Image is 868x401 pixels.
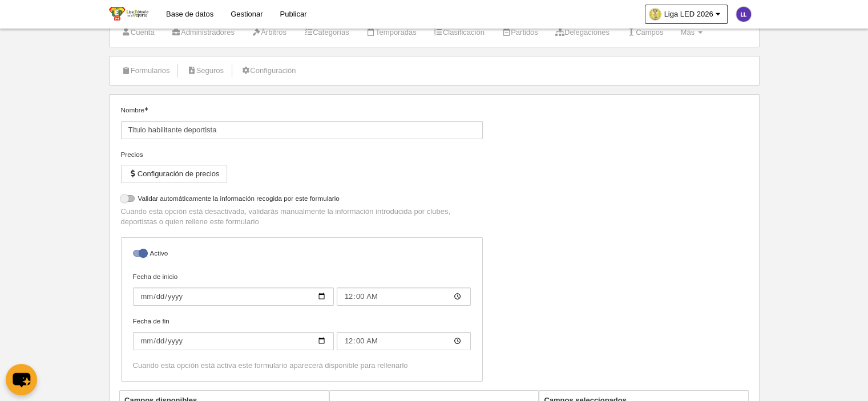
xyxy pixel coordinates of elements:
[427,24,491,41] a: Clasificación
[674,24,708,41] a: Más
[121,105,483,139] label: Nombre
[121,121,483,139] input: Nombre
[133,287,334,306] input: Fecha de inicio
[180,62,230,79] a: Seguros
[133,316,471,350] label: Fecha de fin
[133,332,334,350] input: Fecha de fin
[337,332,471,350] input: Fecha de fin
[360,24,423,41] a: Temporadas
[495,24,544,41] a: Partidos
[165,24,241,41] a: Administradores
[620,24,670,41] a: Campos
[133,248,471,261] label: Activo
[115,62,176,79] a: Formularios
[245,24,293,41] a: Árbitros
[549,24,616,41] a: Delegaciones
[121,193,483,206] label: Validar automáticamente la información recogida por este formulario
[115,24,161,41] a: Cuenta
[235,62,302,79] a: Configuración
[649,9,661,20] img: Oa3ElrZntIAI.30x30.jpg
[736,7,751,22] img: c2l6ZT0zMHgzMCZmcz05JnRleHQ9TEwmYmc9NWUzNWIx.png
[133,272,471,306] label: Fecha de inicio
[144,107,148,111] i: Obligatorio
[109,7,148,21] img: Liga LED 2026
[133,361,471,371] div: Cuando esta opción está activa este formulario aparecerá disponible para rellenarlo
[121,206,483,227] p: Cuando esta opción está desactivada, validarás manualmente la información introducida por clubes,...
[645,5,727,24] a: Liga LED 2026
[121,149,483,160] div: Precios
[664,9,713,20] span: Liga LED 2026
[680,28,695,37] span: Más
[297,24,356,41] a: Categorías
[337,287,471,306] input: Fecha de inicio
[121,165,227,183] button: Configuración de precios
[6,364,37,395] button: chat-button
